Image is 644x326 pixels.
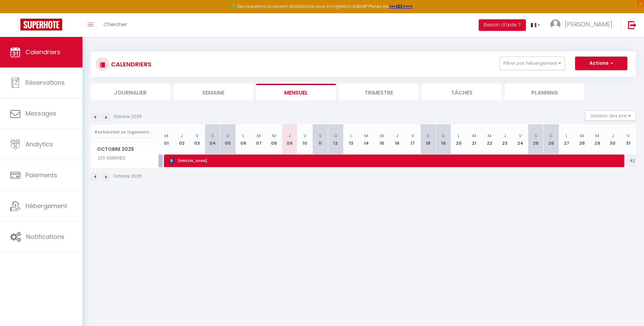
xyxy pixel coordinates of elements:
img: Super Booking [20,19,62,30]
th: 05 [220,124,236,155]
span: [PERSON_NAME] [565,20,612,28]
span: Paiements [25,171,57,179]
img: logout [628,21,637,29]
th: 24 [513,124,528,155]
th: 04 [205,124,220,155]
button: Filtrer par hébergement [500,57,565,70]
th: 13 [343,124,358,155]
abbr: S [534,133,537,139]
button: Besoin d'aide ? [479,19,526,31]
th: 22 [482,124,497,155]
abbr: D [226,133,229,139]
abbr: D [549,133,553,139]
abbr: M [257,133,261,139]
th: 02 [174,124,189,155]
th: 25 [528,124,543,155]
span: Messages [25,109,56,118]
li: Planning [505,84,584,100]
th: 16 [389,124,405,155]
th: 12 [328,124,343,155]
span: Hébergement [25,202,67,210]
th: 11 [313,124,328,155]
th: 08 [266,124,282,155]
span: Octobre 2025 [91,144,159,154]
abbr: D [442,133,445,139]
abbr: J [396,133,399,139]
abbr: M [487,133,492,139]
a: >>> ICI <<<< [389,3,413,9]
th: 26 [544,124,559,155]
th: 06 [236,124,251,155]
th: 21 [466,124,482,155]
abbr: J [503,133,506,139]
th: 31 [620,124,636,155]
span: [PERSON_NAME] [169,154,617,167]
th: 23 [497,124,513,155]
a: ... [PERSON_NAME] [545,13,621,37]
abbr: V [627,133,630,139]
abbr: M [580,133,584,139]
span: Chercher [104,21,127,28]
th: 10 [297,124,312,155]
abbr: M [380,133,384,139]
p: Octobre 2025 [114,114,142,120]
li: Semaine [173,84,253,100]
abbr: M [164,133,168,139]
abbr: V [196,133,199,139]
input: Rechercher un logement... [95,126,155,138]
button: Gestion des prix [585,110,636,121]
th: 09 [282,124,297,155]
abbr: V [519,133,522,139]
span: Analytics [25,140,53,148]
th: 18 [420,124,436,155]
th: 15 [374,124,389,155]
span: Calendriers [25,48,60,56]
abbr: L [566,133,568,139]
th: 03 [189,124,205,155]
li: Tâches [422,84,501,100]
abbr: M [272,133,276,139]
abbr: S [319,133,322,139]
abbr: M [472,133,476,139]
span: Réservations [25,78,65,87]
abbr: V [303,133,307,139]
abbr: L [242,133,244,139]
h3: CALENDRIERS [109,57,151,72]
abbr: L [458,133,460,139]
th: 29 [590,124,605,155]
th: 27 [559,124,574,155]
li: Mensuel [256,84,336,100]
th: 01 [159,124,174,155]
abbr: S [426,133,429,139]
th: 19 [436,124,451,155]
abbr: V [411,133,414,139]
abbr: J [611,133,614,139]
span: LES MARINES [92,155,127,162]
th: 14 [359,124,374,155]
th: 17 [405,124,420,155]
img: ... [550,19,560,29]
span: Notifications [26,232,65,241]
abbr: L [350,133,352,139]
button: Actions [575,57,627,70]
th: 28 [574,124,589,155]
th: 30 [605,124,620,155]
div: 62 [620,155,636,167]
li: Trimestre [339,84,419,100]
abbr: J [288,133,291,139]
abbr: J [180,133,183,139]
a: Chercher [98,13,132,37]
abbr: D [334,133,337,139]
th: 07 [251,124,266,155]
abbr: M [364,133,368,139]
th: 20 [451,124,466,155]
abbr: S [211,133,214,139]
abbr: M [595,133,599,139]
li: Journalier [91,84,170,100]
p: Octobre 2025 [114,173,142,180]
